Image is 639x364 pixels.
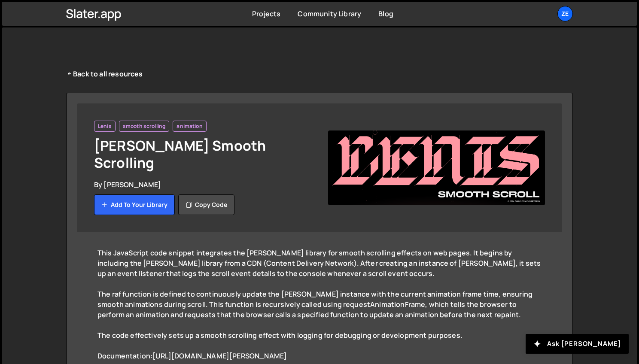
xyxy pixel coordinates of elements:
[94,180,311,189] div: By [PERSON_NAME]
[66,69,143,79] a: Back to all resources
[123,123,166,130] span: smooth scrolling
[94,137,311,171] h1: [PERSON_NAME] Smooth Scrolling
[557,6,573,21] a: Ze
[252,9,280,18] a: Projects
[328,130,545,205] img: Screenshot%202024-07-12%20at%201.16.56%E2%80%AFPM.png
[178,194,234,215] button: Copy code
[94,194,175,215] button: Add to your library
[378,9,393,18] a: Blog
[97,330,542,361] div: The code effectively sets up a smooth scrolling effect with logging for debugging or development ...
[152,351,287,361] a: [URL][DOMAIN_NAME][PERSON_NAME]
[97,289,542,330] div: The raf function is defined to continuously update the [PERSON_NAME] instance with the current an...
[98,123,112,130] span: Lenis
[176,123,202,130] span: animation
[526,334,629,354] button: Ask [PERSON_NAME]
[298,9,361,18] a: Community Library
[97,248,542,279] div: This JavaScript code snippet integrates the [PERSON_NAME] library for smooth scrolling effects on...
